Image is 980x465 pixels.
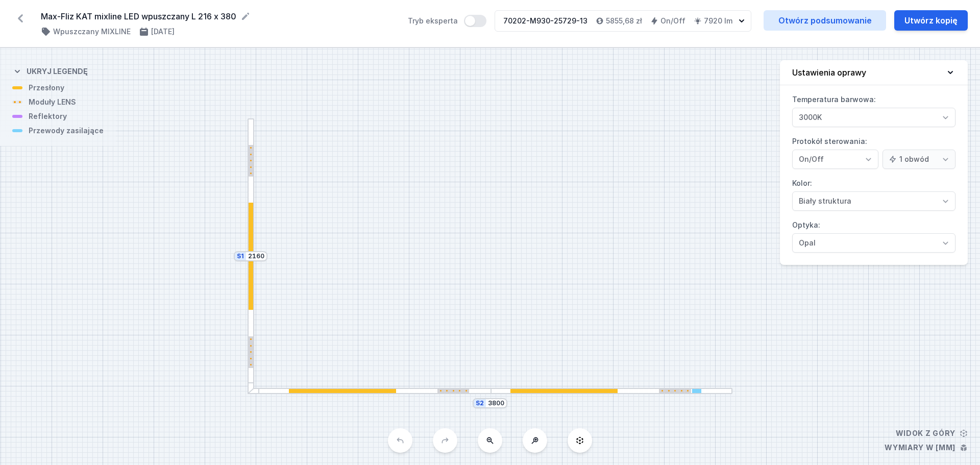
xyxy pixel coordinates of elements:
div: 70202-M930-25729-13 [503,16,587,26]
select: Protokół sterowania: [883,150,955,169]
form: Max-Fliz KAT mixline LED wpuszczany L 216 x 380 [41,10,396,22]
label: Protokół sterowania: [792,133,955,169]
button: Ustawienia oprawy [780,60,968,85]
label: Temperatura barwowa: [792,91,955,127]
button: 70202-M930-25729-135855,68 złOn/Off7920 lm [495,10,751,32]
button: Edytuj nazwę projektu [240,11,251,21]
input: Wymiar [mm] [488,399,504,407]
h4: Ukryj legendę [27,66,88,77]
h4: [DATE] [151,27,175,37]
h4: 5855,68 zł [606,16,642,26]
label: Kolor: [792,175,955,211]
label: Optyka: [792,217,955,253]
input: Wymiar [mm] [248,252,264,260]
button: Ukryj legendę [12,58,88,83]
a: Otwórz podsumowanie [764,10,886,31]
button: Utwórz kopię [894,10,968,31]
label: Tryb eksperta [408,15,486,27]
select: Temperatura barwowa: [792,108,955,127]
select: Kolor: [792,191,955,211]
h4: Wpuszczany MIXLINE [53,27,131,37]
select: Protokół sterowania: [792,150,878,169]
h4: On/Off [660,16,685,26]
select: Optyka: [792,233,955,253]
h4: Ustawienia oprawy [792,66,866,79]
h4: 7920 lm [704,16,732,26]
button: Tryb eksperta [464,15,486,27]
